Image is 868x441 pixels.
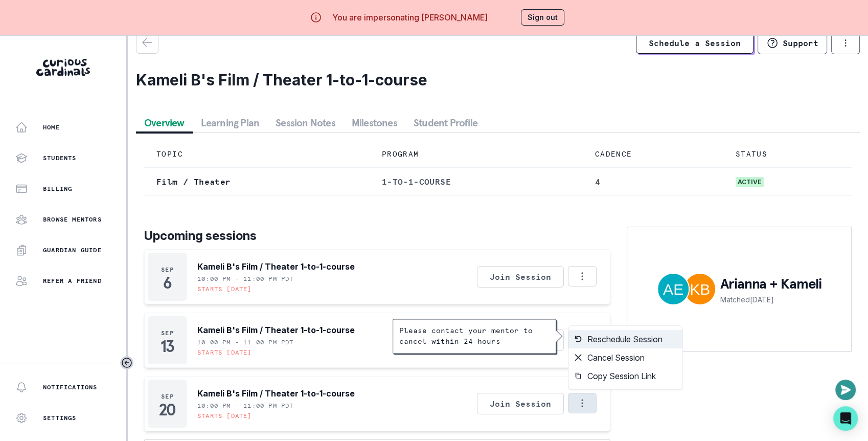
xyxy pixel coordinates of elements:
[43,277,102,285] p: Refer a friend
[783,38,818,48] p: Support
[197,387,355,400] p: Kameli B's Film / Theater 1-to-1-course
[43,215,102,224] p: Browse Mentors
[161,266,174,274] p: Sep
[720,274,821,294] p: Arianna + Kameli
[144,168,370,196] td: Film / Theater
[43,246,102,254] p: Guardian Guide
[120,356,133,369] button: Toggle sidebar
[43,383,98,391] p: Notifications
[197,402,294,410] p: 10:00 PM - 11:00 PM PDT
[568,266,597,286] button: Options
[193,114,268,132] button: Learning Plan
[720,294,821,305] p: Matched [DATE]
[636,32,753,54] a: Schedule a Session
[163,278,172,288] p: 6
[267,114,344,132] button: Session Notes
[159,405,176,415] p: 20
[332,11,488,24] p: You are impersonating [PERSON_NAME]
[197,324,355,336] p: Kameli B's Film / Theater 1-to-1-course
[477,393,564,414] button: Join Session
[43,185,72,193] p: Billing
[833,406,858,431] div: Open Intercom Messenger
[36,59,90,76] img: Curious Cardinals Logo
[144,227,610,245] p: Upcoming sessions
[568,393,597,413] button: Options
[583,141,723,168] td: CADENCE
[197,285,252,293] p: Starts [DATE]
[344,114,405,132] button: Milestones
[161,341,174,351] p: 13
[197,338,294,346] p: 10:00 PM - 11:00 PM PDT
[831,31,860,54] button: options
[477,329,564,351] button: Join Session
[144,141,370,168] td: TOPIC
[161,392,174,401] p: Sep
[197,275,294,283] p: 10:00 PM - 11:00 PM PDT
[758,31,827,54] button: Support
[197,260,355,273] p: Kameli B's Film / Theater 1-to-1-course
[477,266,564,288] button: Join Session
[136,114,193,132] button: Overview
[684,274,715,304] img: Kameli Bakytbek
[723,141,852,168] td: STATUS
[197,348,252,357] p: Starts [DATE]
[370,141,583,168] td: PROGRAM
[43,414,77,422] p: Settings
[136,71,860,89] h2: Kameli B's Film / Theater 1-to-1-course
[658,274,689,304] img: Arianna Evangelia
[583,168,723,196] td: 4
[736,177,764,187] span: active
[835,380,856,400] button: Open or close messaging widget
[405,114,486,132] button: Student Profile
[43,154,77,162] p: Students
[43,123,60,131] p: Home
[197,412,252,420] p: Starts [DATE]
[521,9,564,26] button: Sign out
[161,329,174,337] p: Sep
[370,168,583,196] td: 1-to-1-course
